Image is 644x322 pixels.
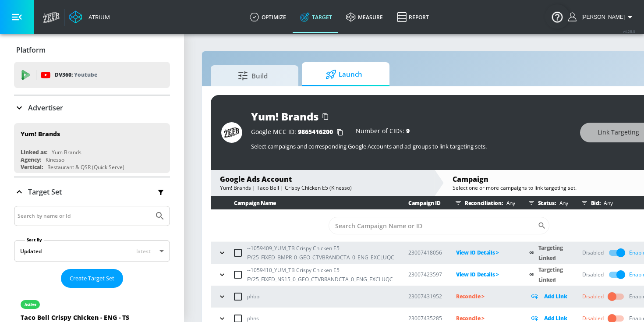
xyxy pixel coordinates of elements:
span: latest [136,248,151,255]
a: measure [339,1,390,33]
div: Number of CIDs: [356,128,410,137]
div: Google MCC ID: [251,128,347,137]
p: 23007431952 [408,292,442,301]
div: Kinesso [46,156,64,163]
div: Yum! Brands [251,109,318,124]
p: DV360: [55,70,97,80]
p: View IO Details > [456,269,515,280]
div: Restaurant & QSR (Quick Serve) [47,163,124,171]
div: Add Link [529,291,568,301]
span: login as: carolyn.xue@zefr.com [578,14,625,20]
span: 9 [406,127,410,135]
span: v 4.28.0 [623,29,635,34]
span: Launch [311,64,377,85]
div: Yum! BrandsLinked as:Yum BrandsAgency:KinessoVertical:Restaurant & QSR (Quick Serve) [14,123,170,173]
p: Target Set [28,187,62,197]
div: Reconciliation: [452,196,515,209]
div: active [25,302,36,307]
th: Campaign Name [211,196,394,210]
p: phbp [247,292,259,301]
p: 23007423597 [408,270,442,279]
p: Any [600,198,612,208]
div: Advertiser [14,96,170,120]
button: [PERSON_NAME] [568,12,635,22]
div: Agency: [21,156,41,163]
div: Disabled [582,249,604,257]
p: View IO Details > [456,248,515,258]
div: Updated [20,248,42,255]
input: Search Campaign Name or ID [329,217,538,234]
div: Disabled [582,271,604,279]
p: Advertiser [28,103,63,113]
div: Linked as: [21,149,47,156]
p: Any [556,198,568,208]
a: Targeting Linked [538,244,563,262]
div: Google Ads AccountYum! Brands | Taco Bell | Crispy Chicken E5 (Kinesso) [211,170,434,196]
div: Status: [525,196,568,209]
a: Target [293,1,339,33]
div: Atrium [85,13,110,21]
div: Vertical: [21,163,43,171]
p: Select campaigns and corresponding Google Accounts and ad-groups to link targeting sets. [251,142,571,150]
span: 9865416200 [298,127,333,136]
p: Youtube [74,70,97,79]
p: --1059410_YUM_TB Crispy Chicken E5 FY25_FIXED_NS15_0_GEO_CTVBRANDCTA_0_ENG_EXCLUQC [247,265,394,284]
span: Create Target Set [70,273,114,283]
button: Create Target Set [61,269,123,288]
p: 23007418056 [408,248,442,257]
p: Platform [16,45,46,55]
p: Add Link [544,291,567,301]
div: Yum! Brands | Taco Bell | Crispy Chicken E5 (Kinesso) [220,184,425,191]
a: Report [390,1,436,33]
div: Yum Brands [52,149,81,156]
p: Any [503,198,515,208]
button: Open Resource Center [545,4,570,29]
th: Campaign ID [394,196,442,210]
input: Search by name or Id [18,210,150,222]
a: optimize [243,1,293,33]
div: Yum! Brands [21,130,60,138]
div: Disabled [582,293,604,301]
span: Build [219,65,286,86]
p: Reconcile > [456,291,515,301]
div: Search CID Name or Number [329,217,549,234]
div: Target Set [14,177,170,206]
a: Atrium [69,11,110,24]
a: Targeting Linked [538,266,563,283]
div: DV360: Youtube [14,62,170,88]
label: Sort By [25,237,44,243]
div: Platform [14,38,170,62]
p: --1059409_YUM_TB Crispy Chicken E5 FY25_FIXED_BMPR_0_GEO_CTVBRANDCTA_0_ENG_EXCLUQC [247,244,394,262]
div: Google Ads Account [220,174,425,184]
